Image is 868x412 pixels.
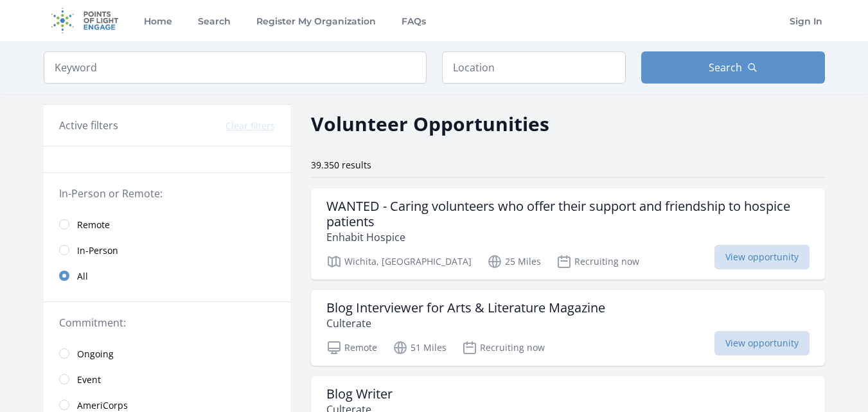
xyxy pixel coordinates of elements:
[326,199,810,229] h3: WANTED - Caring volunteers who offer their support and friendship to hospice patients
[226,120,275,132] button: Clear filters
[44,341,290,366] a: Ongoing
[714,331,810,355] span: View opportunity
[709,60,742,75] span: Search
[442,51,626,84] input: Location
[44,211,290,237] a: Remote
[326,386,393,402] h3: Blog Writer
[44,366,290,392] a: Event
[77,244,118,257] span: In-Person
[311,109,549,138] h2: Volunteer Opportunities
[77,373,101,386] span: Event
[44,263,290,289] a: All
[77,270,88,283] span: All
[44,237,290,263] a: In-Person
[462,340,545,355] p: Recruiting now
[393,340,447,355] p: 51 Miles
[77,219,110,231] span: Remote
[311,290,825,366] a: Blog Interviewer for Arts & Literature Magazine Culterate Remote 51 Miles Recruiting now View opp...
[59,118,118,133] h3: Active filters
[59,186,275,201] legend: In-Person or Remote:
[326,229,810,245] p: Enhabit Hospice
[311,188,825,280] a: WANTED - Caring volunteers who offer their support and friendship to hospice patients Enhabit Hos...
[77,348,114,361] span: Ongoing
[714,245,810,269] span: View opportunity
[326,340,377,355] p: Remote
[326,254,472,269] p: Wichita, [GEOGRAPHIC_DATA]
[326,300,605,316] h3: Blog Interviewer for Arts & Literature Magazine
[641,51,825,84] button: Search
[487,254,541,269] p: 25 Miles
[556,254,639,269] p: Recruiting now
[77,399,128,412] span: AmeriCorps
[59,315,275,330] legend: Commitment:
[44,51,427,84] input: Keyword
[311,159,371,171] span: 39.350 results
[326,316,605,331] p: Culterate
